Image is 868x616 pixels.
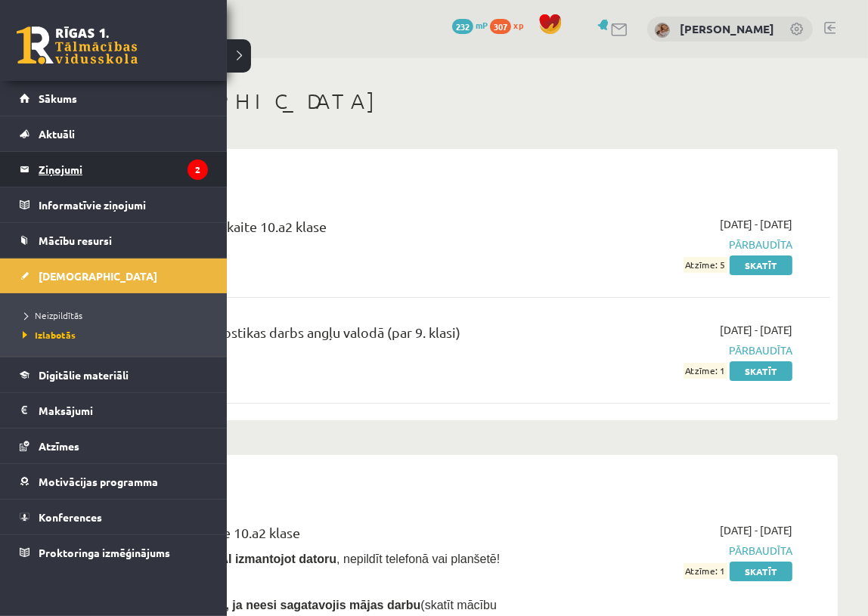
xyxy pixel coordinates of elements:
[39,393,208,428] legend: Maksājumi
[730,255,792,275] a: Skatīt
[490,19,511,34] span: 307
[680,21,774,36] a: [PERSON_NAME]
[720,522,792,538] span: [DATE] - [DATE]
[20,116,208,151] a: Aktuāli
[39,269,157,283] span: [DEMOGRAPHIC_DATA]
[19,328,212,342] a: Izlabotās
[452,19,488,31] a: 232 mP
[194,553,336,565] b: , TIKAI izmantojot datoru
[91,88,838,114] h1: [DEMOGRAPHIC_DATA]
[113,553,500,565] span: Ieskaite jāpilda , nepildīt telefonā vai planšetē!
[655,23,670,38] img: Ligita Millere
[581,342,792,358] span: Pārbaudīta
[39,152,208,187] legend: Ziņojumi
[113,522,559,550] div: Datorika 1. ieskaite 10.a2 klase
[730,361,792,381] a: Skatīt
[581,543,792,559] span: Pārbaudīta
[490,19,531,31] a: 307 xp
[39,127,75,141] span: Aktuāli
[20,223,208,258] a: Mācību resursi
[720,216,792,232] span: [DATE] - [DATE]
[113,599,420,611] span: Nesāc pildīt ieskaiti, ja neesi sagatavojis mājas darbu
[39,91,77,105] span: Sākums
[20,152,208,187] a: Ziņojumi2
[17,26,138,64] a: Rīgas 1. Tālmācības vidusskola
[20,500,208,534] a: Konferences
[20,187,208,222] a: Informatīvie ziņojumi
[20,429,208,463] a: Atzīmes
[113,216,559,244] div: Angļu valoda 1. ieskaite 10.a2 klase
[39,546,170,559] span: Proktoringa izmēģinājums
[684,563,727,579] span: Atzīme: 1
[20,393,208,428] a: Maksājumi
[39,510,102,524] span: Konferences
[39,368,129,382] span: Digitālie materiāli
[581,237,792,252] span: Pārbaudīta
[20,258,208,293] a: [DEMOGRAPHIC_DATA]
[684,257,727,273] span: Atzīme: 5
[476,19,488,31] span: mP
[39,187,208,222] legend: Informatīvie ziņojumi
[20,81,208,116] a: Sākums
[113,322,559,350] div: 10.a2 klases diagnostikas darbs angļu valodā (par 9. klasi)
[188,159,208,180] i: 2
[19,329,76,341] span: Izlabotās
[720,322,792,338] span: [DATE] - [DATE]
[39,234,112,247] span: Mācību resursi
[39,439,79,453] span: Atzīmes
[19,309,82,321] span: Neizpildītās
[20,535,208,570] a: Proktoringa izmēģinājums
[452,19,473,34] span: 232
[20,464,208,499] a: Motivācijas programma
[684,363,727,379] span: Atzīme: 1
[19,308,212,322] a: Neizpildītās
[730,562,792,581] a: Skatīt
[513,19,523,31] span: xp
[39,475,158,488] span: Motivācijas programma
[20,358,208,392] a: Digitālie materiāli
